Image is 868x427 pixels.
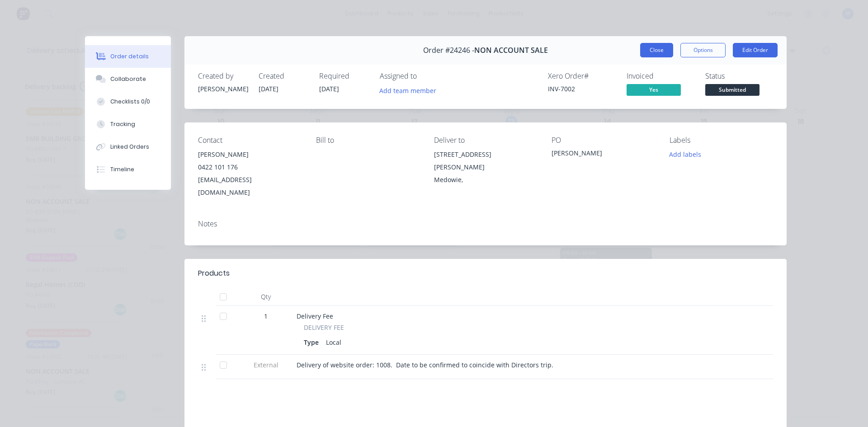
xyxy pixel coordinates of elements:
button: Add labels [665,148,706,160]
button: Close [640,43,673,57]
div: [EMAIL_ADDRESS][DOMAIN_NAME] [198,174,302,199]
div: Notes [198,220,773,228]
div: [PERSON_NAME] [198,84,248,94]
button: Add team member [375,84,441,96]
button: Add team member [380,84,441,96]
div: Collaborate [110,75,146,83]
span: External [242,360,289,370]
div: Deliver to [434,136,538,145]
button: Order details [85,45,171,68]
button: Checklists 0/0 [85,90,171,113]
span: [DATE] [319,84,339,93]
span: DELIVERY FEE [304,323,344,332]
span: NON ACCOUNT SALE [474,46,548,55]
div: Checklists 0/0 [110,98,150,106]
div: 0422 101 176 [198,161,302,174]
div: [PERSON_NAME] [552,148,655,161]
div: Xero Order # [548,72,616,80]
div: Labels [670,136,773,145]
div: Type [304,336,322,349]
span: Delivery of website order: 1008. Date to be confirmed to coincide with Directors trip. [297,361,553,369]
div: INV-7002 [548,84,616,94]
div: Created [259,72,308,80]
div: Medowie, [434,174,538,186]
div: Contact [198,136,302,145]
div: [STREET_ADDRESS][PERSON_NAME]Medowie, [434,148,538,186]
div: Created by [198,72,248,80]
span: Order #24246 - [423,46,474,55]
button: Submitted [705,84,759,98]
button: Timeline [85,158,171,181]
div: PO [552,136,655,145]
div: Local [322,336,345,349]
div: Order details [110,52,149,61]
div: Bill to [316,136,420,145]
div: Tracking [110,120,135,128]
div: [STREET_ADDRESS][PERSON_NAME] [434,148,538,174]
div: [PERSON_NAME]0422 101 176[EMAIL_ADDRESS][DOMAIN_NAME] [198,148,302,199]
div: Invoiced [627,72,694,80]
span: 1 [264,311,268,321]
div: Linked Orders [110,143,149,151]
div: Assigned to [380,72,470,80]
span: [DATE] [259,84,278,93]
button: Tracking [85,113,171,136]
span: Submitted [705,84,759,95]
button: Edit Order [733,43,778,57]
div: Required [319,72,369,80]
span: Yes [627,84,681,95]
div: Timeline [110,165,134,174]
div: [PERSON_NAME] [198,148,302,161]
button: Collaborate [85,68,171,90]
button: Options [680,43,726,57]
div: Qty [239,288,293,306]
div: Products [198,268,230,279]
button: Linked Orders [85,136,171,158]
span: Delivery Fee [297,312,333,320]
div: Status [705,72,773,80]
